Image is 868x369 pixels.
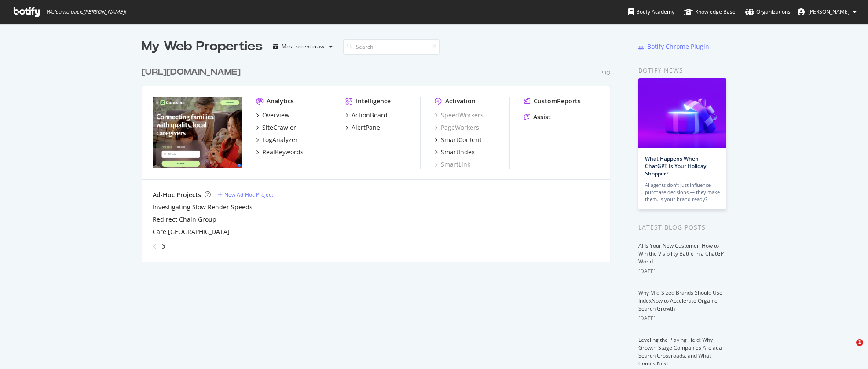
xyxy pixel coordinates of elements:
[142,66,244,79] a: [URL][DOMAIN_NAME]
[638,78,726,148] img: What Happens When ChatGPT Is Your Holiday Shopper?
[441,135,482,144] div: SmartContent
[149,240,161,254] div: angle-left
[153,203,253,212] a: Investigating Slow Render Speeds
[256,148,304,157] a: RealKeywords
[161,242,167,251] div: angle-right
[647,42,709,51] div: Botify Chrome Plugin
[356,97,391,106] div: Intelligence
[282,44,326,49] div: Most recent crawl
[352,111,388,120] div: ActionBoard
[638,66,727,75] div: Botify news
[142,55,617,262] div: grid
[638,42,709,51] a: Botify Chrome Plugin
[638,223,727,232] div: Latest Blog Posts
[808,8,850,15] span: MIke Davis
[638,336,722,367] a: Leveling the Playing Field: Why Growth-Stage Companies Are at a Search Crossroads, and What Comes...
[256,123,296,132] a: SiteCrawler
[256,111,289,120] a: Overview
[534,97,581,106] div: CustomReports
[856,339,863,346] span: 1
[600,69,610,77] div: Pro
[684,7,736,16] div: Knowledge Base
[628,7,674,16] div: Botify Academy
[533,113,551,121] div: Assist
[46,8,126,15] span: Welcome back, [PERSON_NAME] !
[838,339,859,360] iframe: Intercom live chat
[524,113,551,121] a: Assist
[435,148,475,157] a: SmartIndex
[638,267,727,275] div: [DATE]
[435,135,482,144] a: SmartContent
[343,39,440,55] input: Search
[142,38,263,55] div: My Web Properties
[445,97,476,106] div: Activation
[745,7,791,16] div: Organizations
[270,40,336,54] button: Most recent crawl
[345,123,382,132] a: AlertPanel
[262,123,296,132] div: SiteCrawler
[218,191,273,198] a: New Ad-Hoc Project
[153,190,201,199] div: Ad-Hoc Projects
[441,148,475,157] div: SmartIndex
[791,5,864,19] button: [PERSON_NAME]
[256,135,298,144] a: LogAnalyzer
[262,148,304,157] div: RealKeywords
[645,182,720,203] div: AI agents don’t just influence purchase decisions — they make them. Is your brand ready?
[435,160,470,169] a: SmartLink
[142,66,241,79] div: [URL][DOMAIN_NAME]
[645,155,706,177] a: What Happens When ChatGPT Is Your Holiday Shopper?
[524,97,581,106] a: CustomReports
[224,191,273,198] div: New Ad-Hoc Project
[638,314,727,322] div: [DATE]
[267,97,294,106] div: Analytics
[352,123,382,132] div: AlertPanel
[262,111,289,120] div: Overview
[153,227,230,236] a: Care [GEOGRAPHIC_DATA]
[435,111,483,120] a: SpeedWorkers
[153,215,216,224] a: Redirect Chain Group
[435,123,479,132] a: PageWorkers
[262,135,298,144] div: LogAnalyzer
[345,111,388,120] a: ActionBoard
[638,289,722,312] a: Why Mid-Sized Brands Should Use IndexNow to Accelerate Organic Search Growth
[638,242,727,265] a: AI Is Your New Customer: How to Win the Visibility Battle in a ChatGPT World
[153,97,242,168] img: https://www.care.com/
